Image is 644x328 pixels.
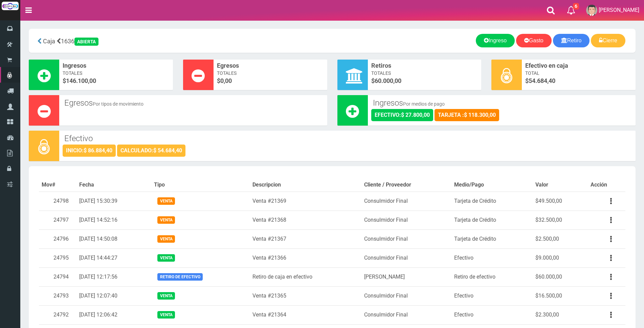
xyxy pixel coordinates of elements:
[401,112,430,118] strong: $ 27.800,00
[157,197,175,204] span: Venta
[573,3,579,9] span: 6
[39,267,76,286] td: 24794
[250,192,362,211] td: Venta #21369
[451,267,533,286] td: Retiro de efectivo
[533,286,588,305] td: $16.500,00
[76,305,151,324] td: [DATE] 12:06:42
[220,77,232,84] font: 0,00
[250,178,362,192] th: Descripcion
[2,2,19,10] img: Logo grande
[157,254,175,261] span: Venta
[66,77,96,84] font: 146.100,00
[76,229,151,248] td: [DATE] 14:50:08
[250,267,362,286] td: Retiro de caja en efectivo
[250,229,362,248] td: Venta #21367
[371,61,478,70] span: Retiros
[76,267,151,286] td: [DATE] 12:17:56
[533,211,588,229] td: $32.500,00
[64,134,630,143] h3: Efectivo
[476,34,515,47] a: Ingreso
[76,178,151,192] th: Fecha
[157,235,175,242] span: Venta
[588,178,625,192] th: Acción
[250,211,362,229] td: Venta #21368
[63,76,170,85] span: $
[64,99,322,107] h3: Egresos
[39,305,76,324] td: 24792
[591,34,625,47] a: Cierre
[451,211,533,229] td: Tarjeta de Crédito
[361,248,451,267] td: Consulmidor Final
[157,273,202,280] span: Retiro de efectivo
[451,192,533,211] td: Tarjeta de Crédito
[157,216,175,223] span: Venta
[586,5,597,16] img: User Image
[39,178,76,192] th: Mov#
[361,267,451,286] td: [PERSON_NAME]
[553,34,590,47] a: Retiro
[39,286,76,305] td: 24793
[39,211,76,229] td: 24797
[373,99,631,107] h3: Ingresos
[39,248,76,267] td: 24795
[76,248,151,267] td: [DATE] 14:44:27
[250,286,362,305] td: Venta #21365
[525,70,632,76] span: Total
[117,145,185,157] div: CALCULADO:
[371,76,478,85] span: $
[361,211,451,229] td: Consulmidor Final
[157,311,175,318] span: Venta
[403,101,445,107] small: Por medios de pago
[250,305,362,324] td: Venta #21364
[525,61,632,70] span: Efectivo en caja
[451,229,533,248] td: Tarjeta de Crédito
[435,109,499,121] div: TARJETA :
[157,292,175,299] span: Venta
[371,70,478,76] span: Totales
[516,34,552,47] a: Gasto
[533,178,588,192] th: Valor
[451,286,533,305] td: Efectivo
[375,77,401,84] font: 60.000,00
[93,101,143,107] small: Por tipos de movimiento
[76,192,151,211] td: [DATE] 15:30:39
[451,305,533,324] td: Efectivo
[361,305,451,324] td: Consulmidor Final
[361,178,451,192] th: Cliente / Proveedor
[533,229,588,248] td: $2.500,00
[84,147,112,154] strong: $ 86.884,40
[361,192,451,211] td: Consulmidor Final
[217,70,324,76] span: Totales
[525,76,632,85] span: $
[63,145,116,157] div: INICIO:
[371,109,433,121] div: EFECTIVO:
[599,7,639,13] span: [PERSON_NAME]
[76,286,151,305] td: [DATE] 12:07:40
[76,211,151,229] td: [DATE] 14:52:16
[217,76,324,85] span: $
[533,248,588,267] td: $9.000,00
[533,305,588,324] td: $2.300,00
[361,286,451,305] td: Consulmidor Final
[39,229,76,248] td: 24796
[34,34,233,48] div: 1636
[63,70,170,76] span: Totales
[451,248,533,267] td: Efectivo
[217,61,324,70] span: Egresos
[43,38,55,45] span: Caja
[74,38,98,46] div: ABIERTA
[63,61,170,70] span: Ingresos
[451,178,533,192] th: Medio/Pago
[464,112,496,118] strong: $ 118.300,00
[361,229,451,248] td: Consulmidor Final
[250,248,362,267] td: Venta #21366
[529,77,555,84] span: 54.684,40
[39,192,76,211] td: 24798
[533,192,588,211] td: $49.500,00
[153,147,182,154] strong: $ 54.684,40
[151,178,249,192] th: Tipo
[533,267,588,286] td: $60.000,00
